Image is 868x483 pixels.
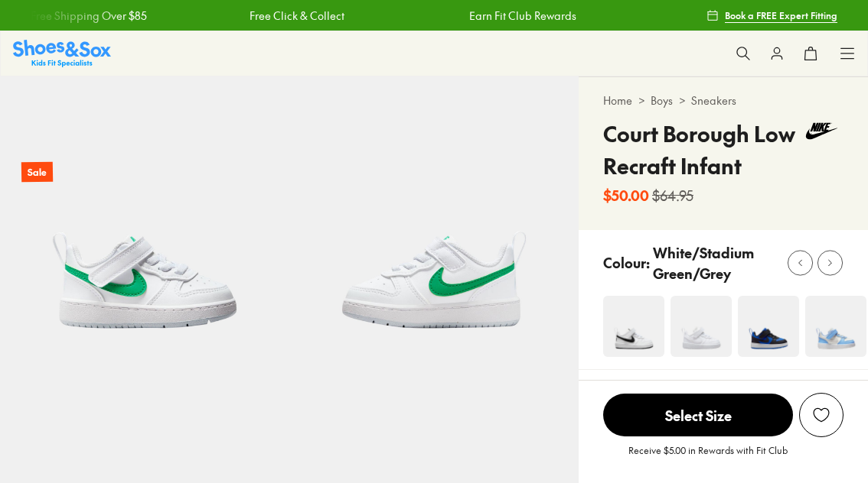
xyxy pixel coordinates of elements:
[603,393,793,437] button: Select Size
[603,92,632,109] a: Home
[738,296,799,357] img: 4-501990_1
[289,76,579,365] img: 5-476375_1
[801,118,844,144] img: Vendor logo
[653,242,776,284] p: White/Stadium Green/Grey
[603,92,844,109] div: > >
[194,8,289,24] a: Free Click & Collect
[651,92,673,109] a: Boys
[603,252,650,273] p: Colour:
[628,443,788,471] p: Receive $5.00 in Rewards with Fit Club
[632,8,749,24] a: Free Shipping Over $85
[691,92,736,109] a: Sneakers
[603,185,649,206] b: $50.00
[799,393,844,437] button: Add to Wishlist
[706,2,837,29] a: Book a FREE Expert Fitting
[413,8,520,24] a: Earn Fit Club Rewards
[725,8,837,22] span: Book a FREE Expert Fitting
[603,296,664,357] img: 4-454357_1
[671,296,732,357] img: 4-454363_1
[805,296,866,357] img: 4-537485_1
[652,185,693,206] s: $64.95
[603,394,793,436] span: Select Size
[13,40,111,66] img: SNS_Logo_Responsive.svg
[21,162,53,183] p: Sale
[13,40,111,66] a: Shoes & Sox
[603,118,801,182] h4: Court Borough Low Recraft Infant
